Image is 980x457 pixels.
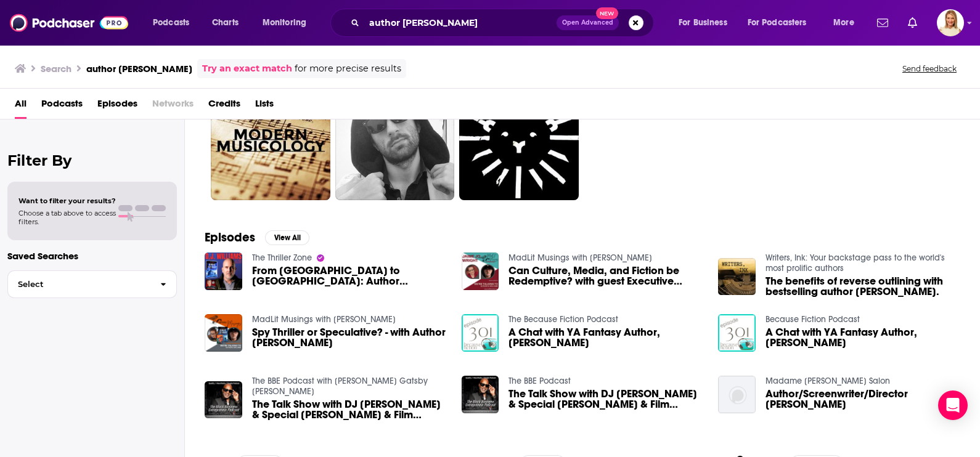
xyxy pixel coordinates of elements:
[766,376,890,386] a: Madame Perry's Salon
[263,14,306,31] span: Monitoring
[211,81,330,200] a: 37
[937,9,964,36] button: Show profile menu
[252,314,396,325] a: MadLit Musings with Jaime Jo Wright
[508,265,703,286] span: Can Culture, Media, and Fiction be Redemptive? with guest Executive Producer & Author [PERSON_NAME]
[718,258,756,296] img: The benefits of reverse outlining with bestselling author D.J. Williams.
[252,265,447,286] span: From [GEOGRAPHIC_DATA] to [GEOGRAPHIC_DATA]: Author [PERSON_NAME]' Story
[205,314,242,352] img: Spy Thriller or Speculative? - with Author D.J. Williams
[462,314,499,352] img: A Chat with YA Fantasy Author, D.J. Williams
[899,63,960,74] button: Send feedback
[212,14,239,31] span: Charts
[766,389,960,410] a: Author/Screenwriter/Director D’Juan Williams
[255,94,274,119] a: Lists
[342,9,666,37] div: Search podcasts, credits, & more...
[679,14,727,31] span: For Business
[252,265,447,286] a: From Hong Kong to Hollywood: Author DJ Williams' Story
[766,276,960,297] a: The benefits of reverse outlining with bestselling author D.J. Williams.
[508,327,703,348] span: A Chat with YA Fantasy Author, [PERSON_NAME]
[254,13,322,33] button: open menu
[508,376,571,386] a: The BBE Podcast
[144,13,205,33] button: open menu
[8,280,150,288] span: Select
[748,14,807,31] span: For Podcasters
[252,327,447,348] span: Spy Thriller or Speculative? - with Author [PERSON_NAME]
[508,389,703,410] span: The Talk Show with DJ [PERSON_NAME] & Special [PERSON_NAME] & Film Producer [PERSON_NAME]
[825,13,870,33] button: open menu
[508,389,703,410] a: The Talk Show with DJ Gatsby & Special guest Author & Film Producer Kendria R. Williams
[252,399,447,420] span: The Talk Show with DJ [PERSON_NAME] & Special [PERSON_NAME] & Film Producer [PERSON_NAME]
[766,253,945,273] a: Writers, Ink: Your backstage pass to the world's most prolific authors
[938,390,968,420] div: Open Intercom Messenger
[872,12,893,33] a: Show notifications dropdown
[18,209,116,226] span: Choose a tab above to access filters.
[766,327,960,348] span: A Chat with YA Fantasy Author, [PERSON_NAME]
[205,230,255,245] h2: Episodes
[903,12,922,33] a: Show notifications dropdown
[204,13,246,33] a: Charts
[766,389,960,410] span: Author/Screenwriter/Director [PERSON_NAME]
[41,94,83,119] a: Podcasts
[252,399,447,420] a: The Talk Show with DJ Gatsby & Special guest Author & Film Producer Kendria R. Williams
[508,253,652,263] a: MadLit Musings with Jaime Jo Wright
[295,62,401,76] span: for more precise results
[364,13,557,33] input: Search podcasts, credits, & more...
[562,20,613,26] span: Open Advanced
[41,63,71,75] h3: Search
[937,9,964,36] img: User Profile
[937,9,964,36] span: Logged in as leannebush
[205,230,309,245] a: EpisodesView All
[252,376,428,397] a: The BBE Podcast with Jeff Gatsby Wilson
[252,253,312,263] a: The Thriller Zone
[208,94,240,119] a: Credits
[205,381,242,419] img: The Talk Show with DJ Gatsby & Special guest Author & Film Producer Kendria R. Williams
[15,94,27,119] a: All
[462,253,499,290] img: Can Culture, Media, and Fiction be Redemptive? with guest Executive Producer & Author DJ Williams
[7,152,177,169] h2: Filter By
[202,62,292,76] a: Try an exact match
[508,314,618,325] a: The Because Fiction Podcast
[596,7,618,19] span: New
[252,327,447,348] a: Spy Thriller or Speculative? - with Author D.J. Williams
[18,196,116,205] span: Want to filter your results?
[508,327,703,348] a: A Chat with YA Fantasy Author, D.J. Williams
[7,250,177,262] p: Saved Searches
[718,314,756,352] img: A Chat with YA Fantasy Author, D.J. Williams
[766,314,860,325] a: Because Fiction Podcast
[766,276,960,297] span: The benefits of reverse outlining with bestselling author [PERSON_NAME].
[205,253,242,290] img: From Hong Kong to Hollywood: Author DJ Williams' Story
[557,15,619,30] button: Open AdvancedNew
[97,94,137,119] a: Episodes
[670,13,743,33] button: open menu
[153,14,189,31] span: Podcasts
[766,327,960,348] a: A Chat with YA Fantasy Author, D.J. Williams
[86,63,192,75] h3: author [PERSON_NAME]
[265,230,309,245] button: View All
[462,376,499,413] img: The Talk Show with DJ Gatsby & Special guest Author & Film Producer Kendria R. Williams
[833,14,854,31] span: More
[7,270,177,298] button: Select
[10,11,128,34] img: Podchaser - Follow, Share and Rate Podcasts
[508,265,703,286] a: Can Culture, Media, and Fiction be Redemptive? with guest Executive Producer & Author DJ Williams
[718,376,756,413] img: Author/Screenwriter/Director D’Juan Williams
[152,94,194,119] span: Networks
[740,13,825,33] button: open menu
